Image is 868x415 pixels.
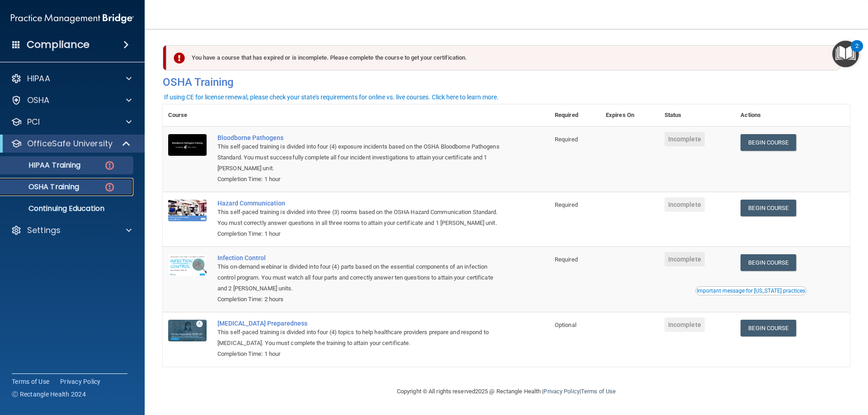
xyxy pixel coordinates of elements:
a: Privacy Policy [60,377,101,386]
div: Completion Time: 2 hours [217,294,504,305]
iframe: Drift Widget Chat Controller [712,351,857,387]
a: [MEDICAL_DATA] Preparedness [217,320,504,327]
p: Continuing Education [6,204,129,213]
div: 2 [855,46,859,58]
p: Settings [27,225,61,236]
a: PCI [11,117,132,127]
span: Optional [555,322,576,328]
div: Completion Time: 1 hour [217,174,504,185]
img: danger-circle.6113f641.png [104,160,115,171]
div: Completion Time: 1 hour [217,349,504,359]
a: Hazard Communication [217,200,504,207]
p: OSHA Training [6,182,79,191]
a: Infection Control [217,254,504,261]
span: Ⓒ Rectangle Health 2024 [12,390,86,399]
a: Bloodborne Pathogens [217,134,504,141]
th: Required [549,104,600,126]
p: HIPAA Training [6,161,80,170]
h4: Compliance [27,38,90,51]
div: Important message for [US_STATE] practices [697,288,805,294]
p: PCI [27,117,40,127]
a: Begin Course [741,134,796,151]
div: This self-paced training is divided into four (4) exposure incidents based on the OSHA Bloodborne... [217,141,504,174]
span: Required [555,256,578,263]
span: Incomplete [665,317,705,332]
span: Incomplete [665,197,705,212]
img: danger-circle.6113f641.png [104,182,115,193]
div: This self-paced training is divided into three (3) rooms based on the OSHA Hazard Communication S... [217,207,504,228]
span: Required [555,136,578,143]
span: Incomplete [665,132,705,146]
a: OSHA [11,95,132,106]
img: exclamation-circle-solid-danger.72ef9ffc.png [174,52,185,64]
span: Required [555,201,578,208]
div: Copyright © All rights reserved 2025 @ Rectangle Health | | [341,377,671,406]
button: Read this if you are a dental practitioner in the state of CA [695,286,807,295]
a: Terms of Use [581,388,616,395]
div: This self-paced training is divided into four (4) topics to help healthcare providers prepare and... [217,327,504,349]
button: Open Resource Center, 2 new notifications [832,41,859,67]
p: OSHA [27,95,50,106]
a: HIPAA [11,73,132,84]
div: If using CE for license renewal, please check your state's requirements for online vs. live cours... [164,94,499,100]
div: This on-demand webinar is divided into four (4) parts based on the essential components of an inf... [217,261,504,294]
h4: OSHA Training [163,76,850,89]
a: Settings [11,225,132,236]
button: If using CE for license renewal, please check your state's requirements for online vs. live cours... [163,93,500,102]
a: Begin Course [741,320,796,336]
th: Status [659,104,736,126]
p: HIPAA [27,73,50,84]
p: OfficeSafe University [27,138,113,149]
div: You have a course that has expired or is incomplete. Please complete the course to get your certi... [166,45,840,70]
span: Incomplete [665,252,705,266]
th: Expires On [600,104,659,126]
a: Terms of Use [12,377,49,386]
div: Completion Time: 1 hour [217,228,504,239]
a: Begin Course [741,254,796,271]
img: PMB logo [11,9,134,28]
th: Actions [735,104,850,126]
a: OfficeSafe University [11,138,131,149]
a: Privacy Policy [543,388,579,395]
th: Course [163,104,212,126]
a: Begin Course [741,200,796,216]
